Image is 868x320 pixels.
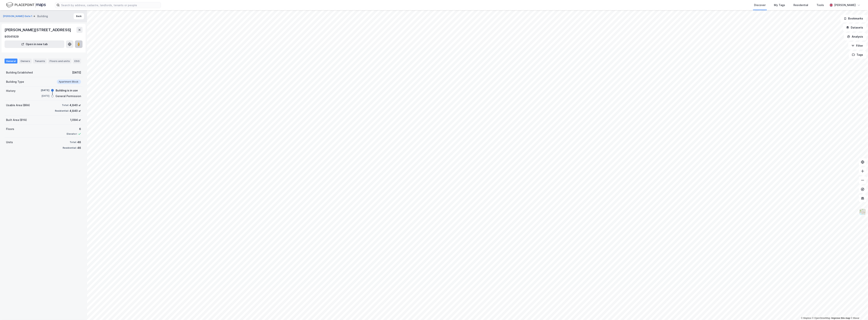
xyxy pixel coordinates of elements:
div: 4,840 ㎡ [69,103,81,107]
div: Floors [6,127,14,131]
div: Kontrollprogram for chat [849,302,868,320]
div: Residential [794,3,808,7]
a: Improve this map [831,317,850,319]
button: Bookmarks [841,15,866,22]
div: [PERSON_NAME][STREET_ADDRESS] [5,27,72,33]
div: General [5,59,17,63]
div: Residential: [63,146,76,149]
img: logo.f888ab2527a4732fd821a326f86c7f29.svg [6,2,46,8]
button: Open in new tab [5,40,64,48]
div: 46 [77,140,81,145]
div: Units [6,140,13,145]
div: ESG [73,59,81,63]
div: Usable Area (BRA) [6,103,30,107]
div: Floors and units [50,59,70,63]
a: OpenStreetMap [812,317,831,319]
input: Search by address, cadastre, landlords, tenants or people [60,2,161,8]
div: Owners [19,59,32,63]
div: History [6,89,16,93]
div: Building Established [6,70,33,75]
div: 46 [77,146,81,150]
div: 4,840 ㎡ [69,109,81,113]
div: Tenants [33,59,47,63]
button: Tags [849,51,866,59]
button: Filter [848,42,866,49]
div: Total: [62,104,69,107]
button: Analysis [844,33,866,40]
div: Built Area (BYA) [6,118,27,122]
button: Back [74,13,84,19]
button: Datasets [843,24,866,31]
div: Building [37,14,48,19]
div: [DATE] [34,89,49,92]
button: [PERSON_NAME] Gate 1 [3,14,33,18]
div: My Tags [774,3,785,7]
div: Total: [70,141,76,144]
div: 1,094 ㎡ [70,118,81,122]
a: Mapbox [801,317,811,319]
div: 6 [67,127,81,131]
div: [DATE] [34,94,49,98]
div: Residential: [55,109,69,112]
div: Building Type [6,80,24,84]
img: Z [859,208,866,216]
div: [PERSON_NAME] [834,3,856,7]
div: Discover [754,3,766,7]
iframe: Chat Widget [849,302,868,320]
div: Elevator: [67,132,77,135]
div: 80541929 [5,34,19,39]
div: Building is in use [56,88,78,93]
div: Tools [817,3,824,7]
div: General Permission [55,94,81,98]
div: [DATE] [72,70,81,75]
